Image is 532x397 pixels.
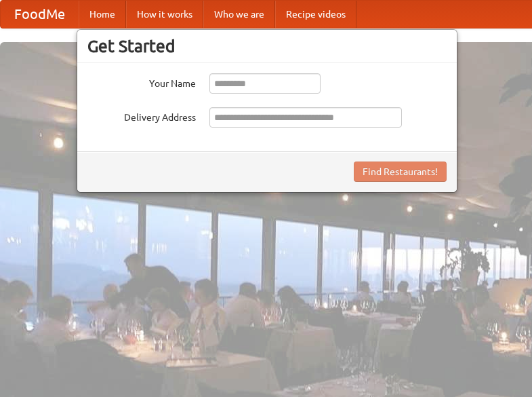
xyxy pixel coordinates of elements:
[354,162,447,182] button: Find Restaurants!
[87,73,196,90] label: Your Name
[203,1,275,28] a: Who we are
[275,1,356,28] a: Recipe videos
[87,36,447,56] h3: Get Started
[87,107,196,124] label: Delivery Address
[126,1,203,28] a: How it works
[1,1,79,28] a: FoodMe
[79,1,126,28] a: Home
